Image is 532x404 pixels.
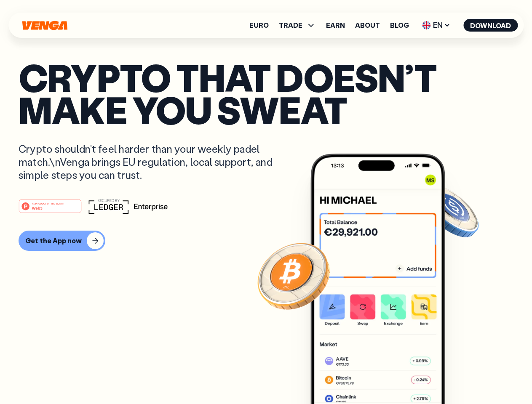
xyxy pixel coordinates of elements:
img: Bitcoin [256,238,331,314]
a: Blog [390,22,409,29]
tspan: #1 PRODUCT OF THE MONTH [32,202,64,205]
svg: Home [21,21,68,30]
div: Get the App now [25,237,82,245]
a: Get the App now [19,231,513,251]
span: TRADE [279,22,302,29]
img: flag-uk [422,21,430,29]
span: EN [419,19,453,32]
span: TRADE [279,20,316,30]
a: #1 PRODUCT OF THE MONTHWeb3 [19,204,82,215]
img: USDC coin [420,181,481,242]
a: Earn [326,22,345,29]
a: About [355,22,380,29]
button: Get the App now [19,231,105,251]
a: Euro [249,22,269,29]
p: Crypto that doesn’t make you sweat [19,61,513,125]
tspan: Web3 [32,205,43,210]
button: Download [463,19,518,32]
p: Crypto shouldn’t feel harder than your weekly padel match.\nVenga brings EU regulation, local sup... [19,142,285,182]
